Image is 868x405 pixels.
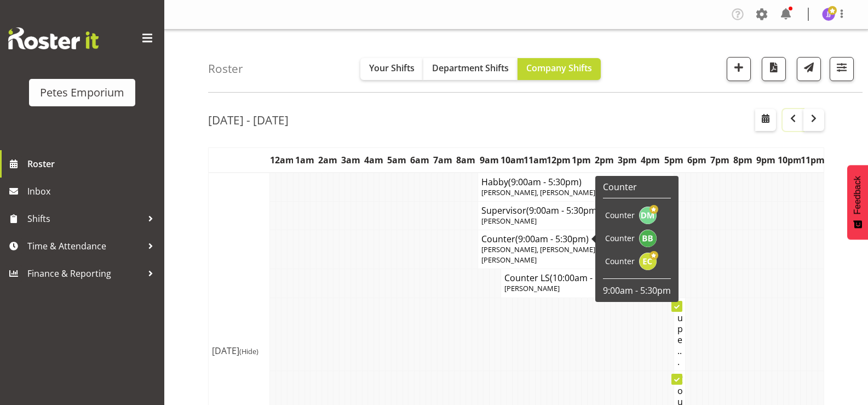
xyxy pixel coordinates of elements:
button: Department Shifts [423,58,518,80]
span: Finance & Reporting [27,265,142,282]
span: (10:00am - 5:30pm) [550,272,628,284]
td: Counter [603,250,637,273]
span: (9:00am - 5:30pm) [526,204,600,216]
th: 6pm [685,147,708,173]
th: 12am [270,147,293,173]
th: 10pm [778,147,801,173]
h4: Roster [208,62,243,75]
span: Company Shifts [526,62,592,74]
h4: Supe... [677,301,682,367]
th: 9am [478,147,501,173]
h4: Counter LS [504,272,670,283]
th: 3am [339,147,362,173]
h4: Supervisor [481,205,670,216]
button: Select a specific date within the roster. [755,109,776,131]
span: [PERSON_NAME], [PERSON_NAME] [481,187,595,197]
button: Company Shifts [518,58,601,80]
th: 7am [432,147,455,173]
th: 1pm [570,147,593,173]
button: Filter Shifts [830,57,854,81]
span: Roster [27,156,159,172]
h4: Habby [481,176,670,187]
img: Rosterit website logo [8,27,99,49]
span: [PERSON_NAME], [PERSON_NAME] [PERSON_NAME], [PERSON_NAME] [481,244,654,265]
th: 2pm [593,147,616,173]
img: beena-bist9974.jpg [639,230,657,247]
th: 4pm [639,147,662,173]
th: 8pm [731,147,754,173]
th: 5pm [662,147,685,173]
th: 2am [316,147,339,173]
span: [PERSON_NAME] [504,283,560,293]
td: Counter [603,227,637,250]
span: Shifts [27,210,142,227]
th: 5am [386,147,409,173]
th: 6am [409,147,432,173]
th: 3pm [616,147,639,173]
th: 11pm [801,147,824,173]
h4: Counter [481,233,670,244]
th: 9pm [755,147,778,173]
img: david-mcauley697.jpg [639,207,657,224]
span: (9:00am - 5:30pm) [515,233,589,245]
span: (Hide) [239,346,258,356]
p: 9:00am - 5:30pm [603,284,671,296]
button: Add a new shift [727,57,751,81]
span: Time & Attendance [27,238,142,254]
h2: [DATE] - [DATE] [208,113,289,127]
img: emma-croft7499.jpg [639,253,657,270]
span: Inbox [27,183,159,199]
th: 7pm [708,147,731,173]
img: janelle-jonkers702.jpg [822,8,835,21]
span: Feedback [853,176,863,214]
button: Download a PDF of the roster according to the set date range. [762,57,786,81]
span: Your Shifts [369,62,415,74]
span: (9:00am - 5:30pm) [508,176,582,188]
th: 12pm [547,147,570,173]
span: Department Shifts [432,62,509,74]
th: 10am [501,147,524,173]
td: Counter [603,204,637,227]
th: 4am [362,147,385,173]
div: Petes Emporium [40,84,124,101]
button: Send a list of all shifts for the selected filtered period to all rostered employees. [797,57,821,81]
button: Your Shifts [360,58,423,80]
th: 8am [455,147,478,173]
h6: Counter [603,181,671,192]
th: 1am [293,147,316,173]
button: Feedback - Show survey [847,165,868,239]
th: 11am [524,147,547,173]
span: [PERSON_NAME] [481,216,537,226]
